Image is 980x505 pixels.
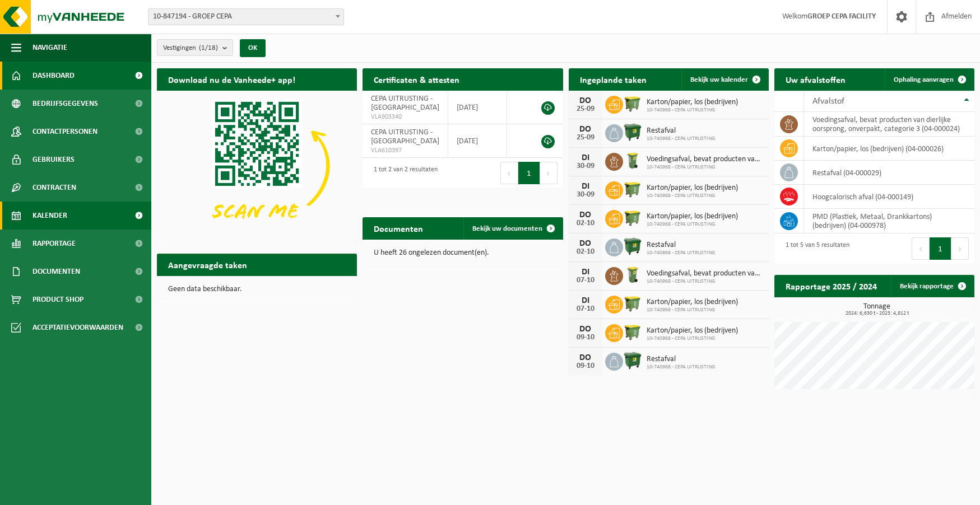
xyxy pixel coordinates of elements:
h2: Download nu de Vanheede+ app! [157,68,306,90]
h2: Documenten [363,217,434,239]
div: DI [574,296,597,305]
button: Previous [912,237,930,260]
span: Restafval [647,355,715,364]
span: Documenten [32,258,80,286]
span: 10-740968 - CEPA UITRUSTING [647,221,738,228]
h2: Uw afvalstoffen [774,68,857,90]
button: Next [951,237,969,260]
img: WB-0140-HPE-GN-50 [623,265,642,284]
td: PMD (Plastiek, Metaal, Drankkartons) (bedrijven) (04-000978) [804,209,974,233]
img: WB-1100-HPE-GN-50 [623,208,642,227]
span: Restafval [647,127,715,135]
img: WB-1100-HPE-GN-01 [623,237,642,256]
span: Karton/papier, los (bedrijven) [647,212,738,221]
span: Gebruikers [32,146,75,174]
div: 1 tot 5 van 5 resultaten [780,236,849,261]
div: DO [574,125,597,134]
span: 10-740968 - CEPA UITRUSTING [647,193,738,199]
span: Afvalstof [812,97,844,106]
span: Contactpersonen [32,118,97,146]
span: Karton/papier, los (bedrijven) [647,184,738,193]
span: VLA903340 [371,113,439,121]
strong: GROEP CEPA FACILITY [807,12,876,21]
span: 2024: 6,630 t - 2025: 4,812 t [780,311,974,316]
span: CEPA UITRUSTING - [GEOGRAPHIC_DATA] [371,95,439,112]
div: 30-09 [574,162,597,170]
span: 10-847194 - GROEP CEPA [148,8,344,25]
div: 02-10 [574,248,597,256]
span: Restafval [647,241,715,250]
span: CEPA UITRUSTING - [GEOGRAPHIC_DATA] [371,128,439,146]
span: 10-740968 - CEPA UITRUSTING [647,335,738,342]
td: voedingsafval, bevat producten van dierlijke oorsprong, onverpakt, categorie 3 (04-000024) [804,112,974,137]
button: Next [540,162,558,184]
img: WB-0140-HPE-GN-50 [623,151,642,170]
span: VLA610397 [371,146,439,155]
span: Karton/papier, los (bedrijven) [647,326,738,335]
div: DO [574,239,597,248]
img: WB-1100-HPE-GN-50 [623,294,642,313]
span: Voedingsafval, bevat producten van dierlijke oorsprong, onverpakt, categorie 3 [647,269,763,278]
span: Acceptatievoorwaarden [32,314,123,342]
div: 25-09 [574,105,597,113]
a: Bekijk uw kalender [681,68,768,91]
span: Kalender [32,202,67,230]
span: Vestigingen [163,40,218,57]
span: Dashboard [32,62,75,90]
div: 02-10 [574,219,597,227]
h3: Tonnage [780,303,974,316]
p: Geen data beschikbaar. [168,286,346,293]
img: WB-1100-HPE-GN-01 [623,123,642,142]
img: WB-1100-HPE-GN-01 [623,351,642,370]
span: Voedingsafval, bevat producten van dierlijke oorsprong, onverpakt, categorie 3 [647,155,763,164]
span: 10-740968 - CEPA UITRUSTING [647,364,715,371]
a: Ophaling aanvragen [885,68,973,91]
span: 10-740968 - CEPA UITRUSTING [647,107,738,114]
p: U heeft 26 ongelezen document(en). [374,249,551,257]
span: Bekijk uw kalender [690,76,748,83]
span: 10-740968 - CEPA UITRUSTING [647,278,763,285]
div: 1 tot 2 van 2 resultaten [368,161,438,185]
td: restafval (04-000029) [804,161,974,185]
h2: Aangevraagde taken [157,254,258,275]
a: Bekijk rapportage [891,275,973,297]
button: Previous [500,162,518,184]
div: 07-10 [574,277,597,284]
td: karton/papier, los (bedrijven) (04-000026) [804,137,974,161]
div: 09-10 [574,362,597,370]
span: 10-740968 - CEPA UITRUSTING [647,164,763,171]
a: Bekijk uw documenten [463,217,562,240]
td: hoogcalorisch afval (04-000149) [804,185,974,209]
div: 25-09 [574,134,597,142]
span: Product Shop [32,286,83,314]
span: Ophaling aanvragen [894,76,954,83]
td: [DATE] [448,91,507,124]
span: 10-847194 - GROEP CEPA [148,9,343,25]
div: DO [574,211,597,219]
div: DI [574,182,597,191]
span: 10-740968 - CEPA UITRUSTING [647,307,738,314]
span: Navigatie [32,34,67,62]
img: WB-1100-HPE-GN-50 [623,180,642,199]
div: DO [574,325,597,334]
span: Contracten [32,174,76,202]
div: 09-10 [574,334,597,342]
button: 1 [518,162,540,184]
td: [DATE] [448,124,507,158]
span: Karton/papier, los (bedrijven) [647,298,738,307]
div: DI [574,153,597,162]
div: DO [574,96,597,105]
div: DI [574,268,597,277]
img: Download de VHEPlus App [157,91,357,241]
img: WB-1100-HPE-GN-50 [623,94,642,113]
span: 10-740968 - CEPA UITRUSTING [647,250,715,256]
button: Vestigingen(1/18) [157,39,233,56]
h2: Ingeplande taken [569,68,658,90]
h2: Certificaten & attesten [363,68,471,90]
span: 10-740968 - CEPA UITRUSTING [647,135,715,142]
div: DO [574,353,597,362]
div: 07-10 [574,305,597,313]
button: OK [240,39,266,57]
span: Bedrijfsgegevens [32,90,98,118]
button: 1 [930,237,951,260]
